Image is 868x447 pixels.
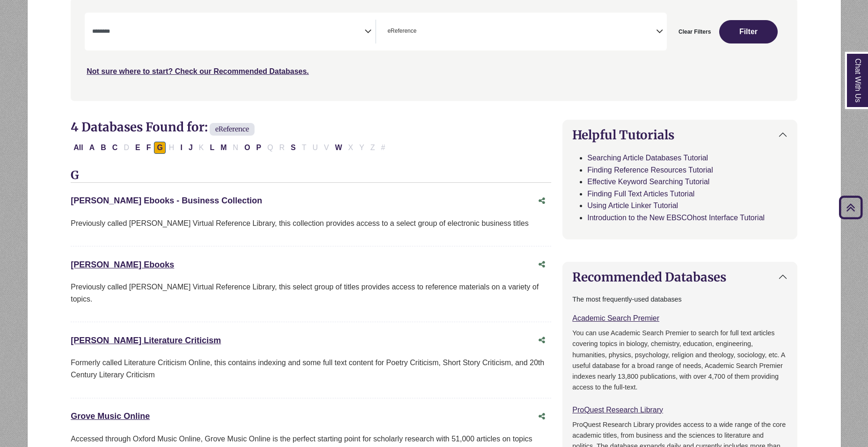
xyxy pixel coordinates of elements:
[71,336,221,345] a: [PERSON_NAME] Literature Criticism
[154,142,165,154] button: Filter Results G
[587,154,708,162] a: Searching Article Databases Tutorial
[332,142,345,154] button: Filter Results W
[92,29,365,36] textarea: Search
[71,196,262,205] a: [PERSON_NAME] Ebooks - Business Collection
[572,406,663,414] a: ProQuest Research Library
[71,119,208,135] span: 4 Databases Found for:
[563,120,796,150] button: Helpful Tutorials
[587,214,765,222] a: Introduction to the New EBSCOhost Interface Tutorial
[587,202,678,209] a: Using Article Linker Tutorial
[672,20,717,43] button: Clear Filters
[254,142,264,154] button: Filter Results P
[241,142,253,154] button: Filter Results O
[98,142,109,154] button: Filter Results B
[836,201,866,214] a: Back to Top
[387,27,416,36] span: eReference
[177,142,185,154] button: Filter Results I
[218,142,229,154] button: Filter Results M
[587,166,713,174] a: Finding Reference Resources Tutorial
[71,169,551,183] h3: G
[87,67,309,75] a: Not sure where to start? Check our Recommended Databases.
[71,143,389,151] div: Alpha-list to filter by first letter of database name
[587,190,694,198] a: Finding Full Text Articles Tutorial
[563,262,796,292] button: Recommended Databases
[572,328,787,392] p: You can use Academic Search Premier to search for full text articles covering topics in biology, ...
[532,332,551,349] button: Share this database
[572,314,659,322] a: Academic Search Premier
[87,142,98,154] button: Filter Results A
[109,142,121,154] button: Filter Results C
[587,178,709,186] a: Effective Keyword Searching Tutorial
[418,29,423,36] textarea: Search
[144,142,154,154] button: Filter Results F
[71,260,174,269] a: [PERSON_NAME] Ebooks
[71,357,551,381] p: Formerly called Literature Criticism Online, this contains indexing and some full text content fo...
[71,142,86,154] button: All
[186,142,196,154] button: Filter Results J
[532,192,551,210] button: Share this database
[532,256,551,274] button: Share this database
[71,281,551,305] p: Previously called [PERSON_NAME] Virtual Reference Library, this select group of titles provides a...
[210,123,255,136] span: eReference
[719,20,778,43] button: Submit for Search Results
[71,411,150,421] a: Grove Music Online
[132,142,143,154] button: Filter Results E
[532,408,551,425] button: Share this database
[572,294,787,305] p: The most frequently-used databases
[384,27,416,36] li: eReference
[288,142,299,154] button: Filter Results S
[71,217,551,230] p: Previously called [PERSON_NAME] Virtual Reference Library, this collection provides access to a s...
[207,142,217,154] button: Filter Results L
